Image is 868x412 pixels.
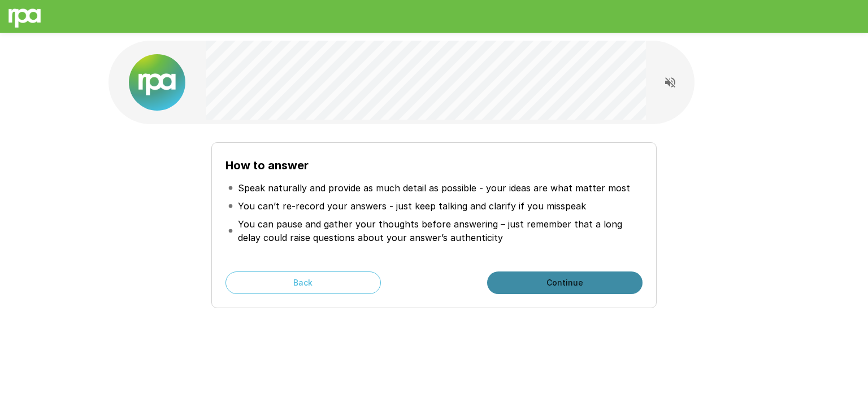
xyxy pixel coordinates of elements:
button: Read questions aloud [659,71,682,94]
p: You can’t re-record your answers - just keep talking and clarify if you misspeak [238,199,586,213]
b: How to answer [225,159,309,172]
img: new%2520logo%2520(1).png [129,54,185,111]
p: You can pause and gather your thoughts before answering – just remember that a long delay could r... [238,217,640,244]
button: Back [225,271,381,294]
p: Speak naturally and provide as much detail as possible - your ideas are what matter most [238,181,630,195]
button: Continue [487,271,643,294]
